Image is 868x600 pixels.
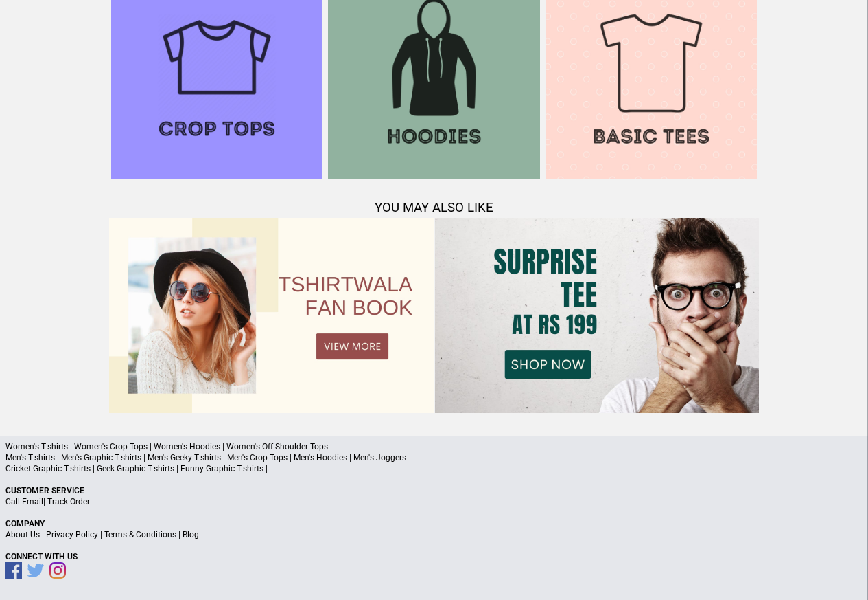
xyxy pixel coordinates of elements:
[22,497,43,507] a: Email
[5,551,863,562] p: Connect With Us
[47,497,90,507] a: Track Order
[5,463,863,474] p: Cricket Graphic T-shirts | Geek Graphic T-shirts | Funny Graphic T-shirts |
[183,530,199,540] a: Blog
[5,529,863,540] p: | | |
[5,530,40,540] a: About Us
[5,518,863,529] p: Company
[375,200,493,215] span: YOU MAY ALSO LIKE
[5,441,863,452] p: Women's T-shirts | Women's Crop Tops | Women's Hoodies | Women's Off Shoulder Tops
[5,452,863,463] p: Men's T-shirts | Men's Graphic T-shirts | Men's Geeky T-shirts | Men's Crop Tops | Men's Hoodies ...
[5,485,863,496] p: Customer Service
[46,530,98,540] a: Privacy Policy
[5,496,863,507] p: | |
[104,530,176,540] a: Terms & Conditions
[5,497,20,507] a: Call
